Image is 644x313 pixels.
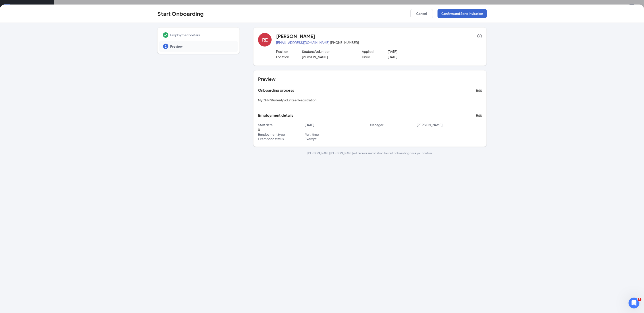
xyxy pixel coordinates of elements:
[388,49,439,54] p: [DATE]
[276,33,315,39] h4: [PERSON_NAME]
[305,123,370,127] p: [DATE]
[258,132,305,137] p: Employment type
[476,87,482,94] button: Edit
[165,44,167,49] span: 2
[629,298,639,308] iframe: Intercom live chat
[477,34,482,38] span: info-circle
[258,88,294,93] h5: Onboarding process
[388,55,439,59] p: [DATE]
[276,49,302,54] p: Position
[258,98,316,102] span: MyCHN Student/Volunteer Registration
[163,32,168,38] svg: Checkmark
[362,55,388,59] p: Hired
[170,44,233,49] span: Preview
[170,33,233,37] span: Employment details
[476,112,482,119] button: Edit
[302,49,353,54] p: Student/Volunteer
[157,10,204,17] h3: Start Onboarding
[258,76,482,82] h4: Preview
[276,55,302,59] p: Location
[258,123,305,127] p: Start date
[638,298,642,301] span: 1
[410,9,433,18] button: Cancel
[476,113,482,118] span: Edit
[302,55,353,59] p: [PERSON_NAME]
[438,9,487,18] button: Confirm and Send Invitation
[476,88,482,93] span: Edit
[276,40,329,44] a: [EMAIL_ADDRESS][DOMAIN_NAME]
[362,49,388,54] p: Applied
[258,113,293,118] h5: Employment details
[258,123,370,141] div: 0
[305,137,370,141] p: Exempt
[417,123,482,127] p: [PERSON_NAME]
[370,123,417,127] p: Manager
[262,37,268,43] div: RE
[253,151,487,155] p: [PERSON_NAME] [PERSON_NAME] will receive an invitation to start onboarding once you confirm.
[276,40,482,45] p: · [PHONE_NUMBER]
[305,132,370,137] p: Part-time
[258,137,305,141] p: Exemption status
